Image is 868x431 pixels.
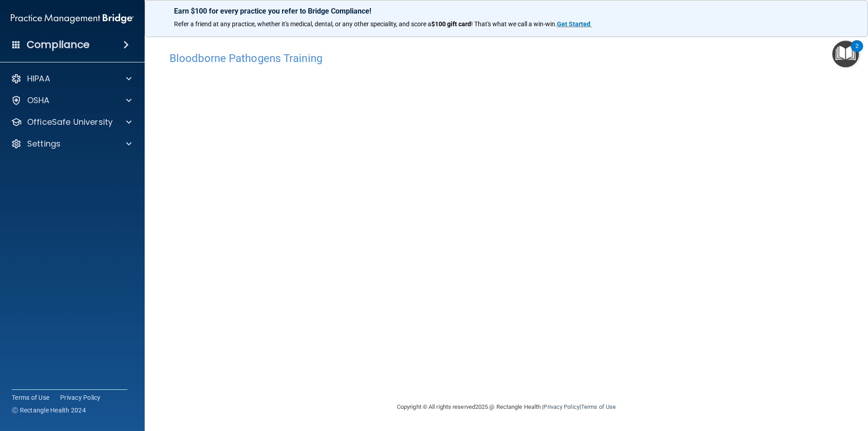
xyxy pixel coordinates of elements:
span: Ⓒ Rectangle Health 2024 [12,406,86,415]
p: Earn $100 for every practice you refer to Bridge Compliance! [174,7,839,15]
strong: Get Started [557,20,590,28]
iframe: bbp [170,69,843,347]
strong: $100 gift card [431,20,471,28]
a: Get Started [557,20,592,28]
a: HIPAA [11,73,132,84]
a: OSHA [11,95,132,106]
span: Refer a friend at any practice, whether it's medical, dental, or any other speciality, and score a [174,20,431,28]
a: Terms of Use [581,403,616,410]
p: HIPAA [27,73,50,84]
a: Privacy Policy [543,403,579,410]
button: Open Resource Center, 2 new notifications [832,41,859,67]
div: Copyright © All rights reserved 2025 @ Rectangle Health | | [341,393,671,422]
p: OfficeSafe University [27,117,113,128]
img: PMB logo [11,9,134,28]
span: ! That's what we call a win-win. [471,20,557,28]
div: 2 [855,46,859,58]
h4: Bloodborne Pathogens Training [170,52,843,64]
p: Settings [27,138,61,149]
a: Privacy Policy [60,393,101,402]
a: Terms of Use [12,393,49,402]
a: OfficeSafe University [11,117,132,128]
a: Settings [11,138,132,149]
p: OSHA [27,95,50,106]
h4: Compliance [27,38,90,51]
